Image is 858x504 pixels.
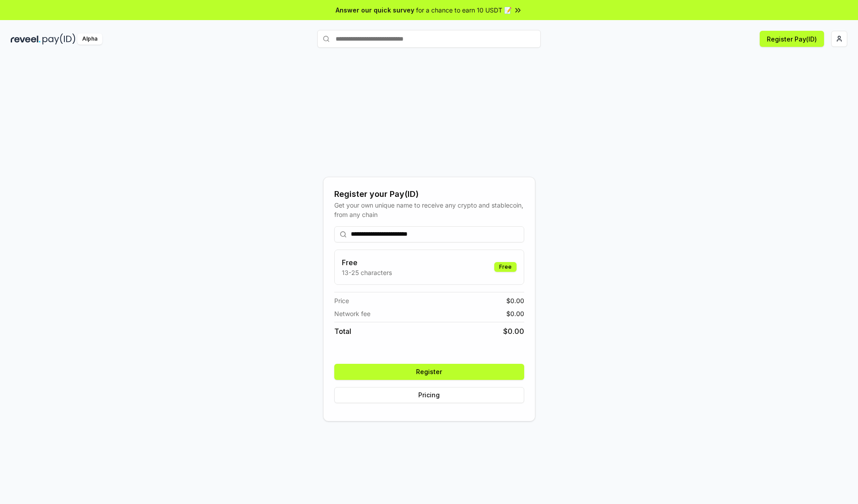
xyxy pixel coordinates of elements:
[760,31,824,47] button: Register Pay(ID)
[336,5,414,15] span: Answer our quick survey
[416,5,512,15] span: for a chance to earn 10 USDT 📝
[494,262,517,272] div: Free
[334,387,524,403] button: Pricing
[11,33,41,45] img: reveel_dark
[77,33,102,45] div: Alpha
[334,200,524,219] div: Get your own unique name to receive any crypto and stablecoin, from any chain
[42,33,76,45] img: pay_id
[506,309,524,318] span: $ 0.00
[334,326,351,337] span: Total
[506,296,524,305] span: $ 0.00
[334,188,524,200] div: Register your Pay(ID)
[334,296,349,305] span: Price
[334,364,524,380] button: Register
[503,326,524,337] span: $ 0.00
[342,257,392,268] h3: Free
[342,268,392,277] p: 13-25 characters
[334,309,370,318] span: Network fee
